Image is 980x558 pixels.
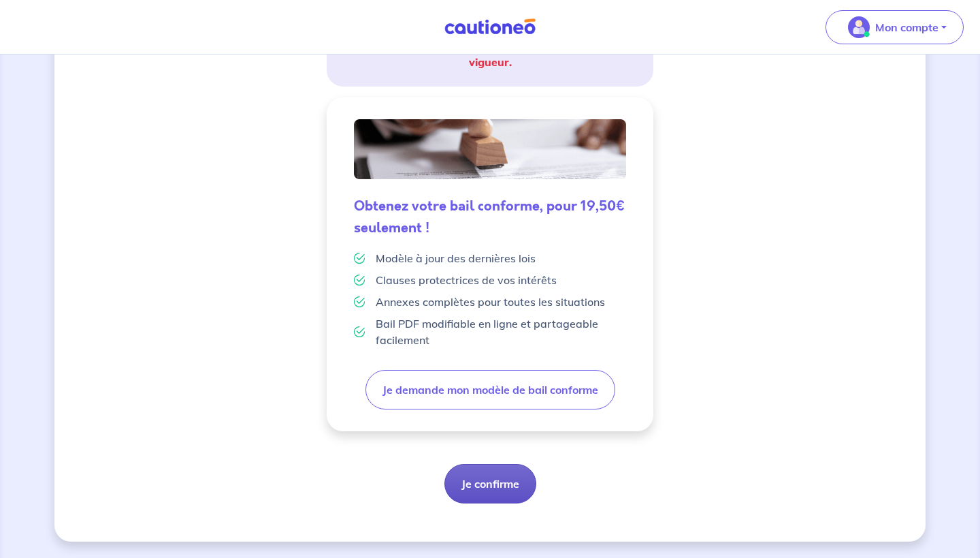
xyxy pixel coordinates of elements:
[376,294,605,310] p: Annexes complètes pour toutes les situations
[365,370,615,409] button: Je demande mon modèle de bail conforme
[354,119,626,179] img: valid-lease.png
[875,19,938,35] p: Mon compte
[376,315,626,348] p: Bail PDF modifiable en ligne et partageable facilement
[439,18,541,35] img: Cautioneo
[826,10,964,44] button: illu_account_valid_menu.svgMon compte
[354,196,626,239] h5: Obtenez votre bail conforme, pour 19,50€ seulement !
[848,16,870,38] img: illu_account_valid_menu.svg
[376,250,536,266] p: Modèle à jour des dernières lois
[376,272,557,288] p: Clauses protectrices de vos intérêts
[444,464,536,503] button: Je confirme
